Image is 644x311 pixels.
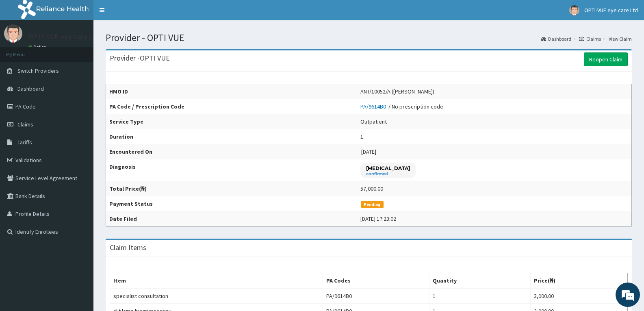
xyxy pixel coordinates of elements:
[569,5,579,15] img: User Image
[366,172,410,176] small: confirmed
[106,114,357,129] th: Service Type
[106,181,357,196] th: Total Price(₦)
[366,165,410,172] p: [MEDICAL_DATA]
[530,273,627,289] th: Price(₦)
[28,33,100,40] p: OPTI-VUE eye care Ltd
[110,54,170,62] h3: Provider - OPTI VUE
[4,24,22,43] img: User Image
[429,273,531,289] th: Quantity
[110,273,323,289] th: Item
[106,33,632,43] h1: Provider - OPTI VUE
[28,44,48,50] a: Online
[360,102,443,111] div: / No prescription code
[106,211,357,226] th: Date Filed
[106,129,357,144] th: Duration
[579,35,601,42] a: Claims
[106,99,357,114] th: PA Code / Prescription Code
[360,117,387,126] div: Outpatient
[110,288,323,304] td: specialist consultation
[360,103,388,110] a: PA/9614B0
[360,133,363,141] div: 1
[360,215,396,223] div: [DATE] 17:23:02
[323,273,429,289] th: PA Codes
[17,121,33,128] span: Claims
[323,288,429,304] td: PA/9614B0
[584,52,628,66] a: Reopen Claim
[360,87,434,96] div: ANT/10052/A ([PERSON_NAME])
[17,139,32,146] span: Tariffs
[361,148,376,155] span: [DATE]
[106,84,357,99] th: HMO ID
[106,144,357,159] th: Encountered On
[110,244,146,251] h3: Claim Items
[429,288,531,304] td: 1
[360,185,383,193] div: 57,000.00
[361,201,384,208] span: Pending
[530,288,627,304] td: 3,000.00
[584,7,638,14] span: OPTI-VUE eye care Ltd
[17,67,59,74] span: Switch Providers
[541,35,571,42] a: Dashboard
[609,35,632,42] a: View Claim
[106,159,357,181] th: Diagnosis
[17,85,44,92] span: Dashboard
[106,196,357,211] th: Payment Status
